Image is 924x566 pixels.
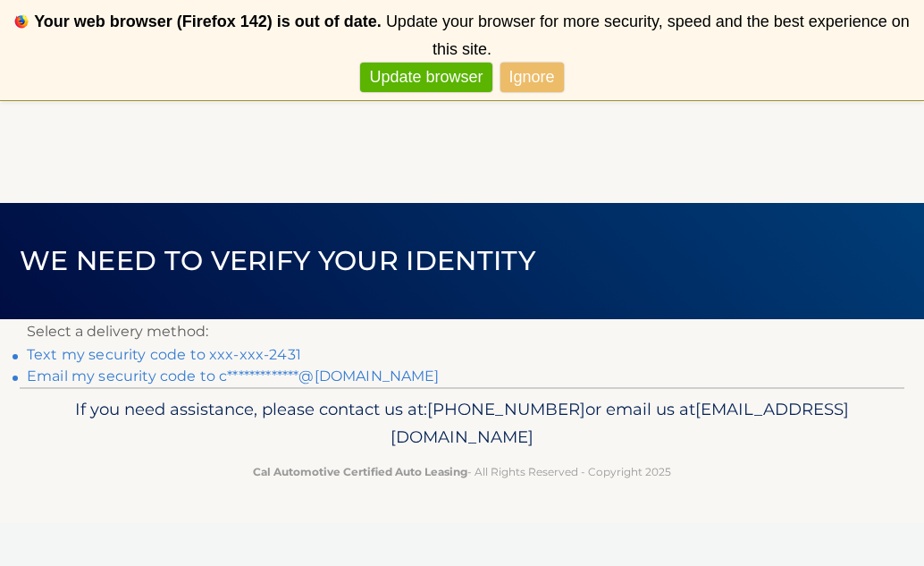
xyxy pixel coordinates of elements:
a: Ignore [500,63,564,92]
p: If you need assistance, please contact us at: or email us at [46,395,878,452]
strong: Cal Automotive Certified Auto Leasing [253,465,467,478]
span: We need to verify your identity [20,244,535,277]
span: Update your browser for more security, speed and the best experience on this site. [386,13,910,58]
p: - All Rights Reserved - Copyright 2025 [46,462,878,481]
b: Your web browser (Firefox 142) is out of date. [34,13,382,30]
a: Update browser [360,63,491,92]
p: Select a delivery method: [27,319,897,344]
a: Text my security code to xxx-xxx-2431 [27,346,301,363]
span: [PHONE_NUMBER] [427,399,585,419]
